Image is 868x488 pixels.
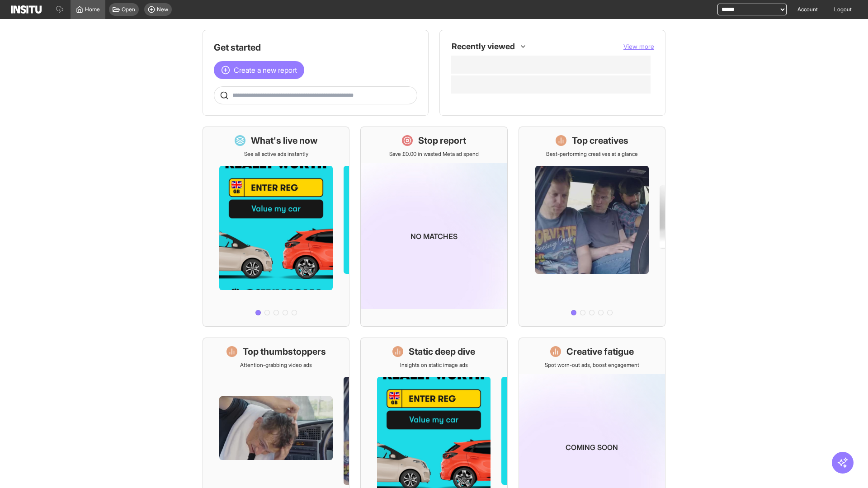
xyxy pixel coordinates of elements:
h1: Get started [214,41,417,54]
h1: Top thumbstoppers [243,345,326,358]
img: Logo [11,5,42,14]
p: Save £0.00 in wasted Meta ad spend [389,150,479,158]
h1: Static deep dive [409,345,475,358]
span: New [157,6,168,13]
button: Create a new report [214,61,304,79]
a: Top creativesBest-performing creatives at a glance [519,127,665,327]
button: View more [623,42,654,51]
h1: Top creatives [572,134,628,147]
h1: What's live now [251,134,318,147]
p: Insights on static image ads [400,361,468,369]
p: Best-performing creatives at a glance [546,150,638,158]
img: coming-soon-gradient_kfitwp.png [361,163,507,309]
h1: Stop report [418,134,466,147]
p: See all active ads instantly [244,150,308,158]
a: What's live nowSee all active ads instantly [203,127,349,327]
span: Open [122,6,135,13]
p: Attention-grabbing video ads [240,361,312,369]
p: No matches [410,231,458,242]
span: Create a new report [234,65,297,75]
a: Stop reportSave £0.00 in wasted Meta ad spendNo matches [360,127,507,327]
span: Home [85,6,100,13]
span: View more [623,42,654,50]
